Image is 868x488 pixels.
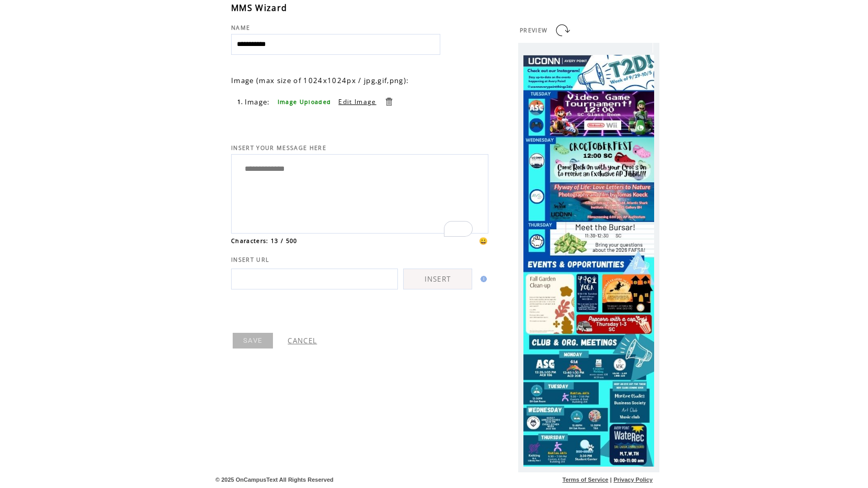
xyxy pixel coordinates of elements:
span: © 2025 OnCampusText All Rights Reserved [215,477,334,483]
a: Privacy Policy [613,477,653,483]
span: PREVIEW [520,27,547,34]
a: Terms of Service [563,477,609,483]
span: Image (max size of 1024x1024px / jpg,gif,png): [231,76,409,85]
span: Characters: 13 / 500 [231,237,298,245]
span: MMS Wizard [231,2,287,14]
span: Image Uploaded [278,98,332,106]
span: INSERT URL [231,256,269,263]
span: 😀 [479,236,488,246]
a: INSERT [403,269,472,289]
a: Delete this item [384,97,394,107]
a: CANCEL [288,336,317,345]
span: Image: [245,97,270,107]
img: help.gif [477,276,487,282]
span: 1. [237,98,244,106]
a: Edit Image [338,97,376,106]
span: | [610,477,612,483]
textarea: To enrich screen reader interactions, please activate Accessibility in Grammarly extension settings [237,157,483,228]
span: NAME [231,24,250,31]
span: INSERT YOUR MESSAGE HERE [231,144,326,152]
a: SAVE [233,333,273,348]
